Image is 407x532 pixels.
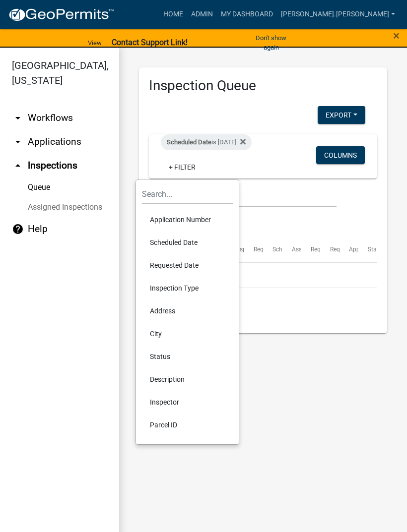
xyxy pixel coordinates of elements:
span: Requested Date [254,246,295,253]
li: Description [142,368,233,391]
li: Address [142,299,233,322]
h3: Inspection Queue [149,77,377,94]
a: + Filter [161,158,203,176]
span: Requestor Name [311,246,355,253]
div: 0 total [149,288,377,313]
span: Assigned Inspector [292,246,343,253]
span: Status [368,246,385,253]
datatable-header-cell: Requestor Name [301,238,320,262]
button: Don't show again [245,30,298,56]
datatable-header-cell: Requestor Phone [320,238,339,262]
datatable-header-cell: Application Description [339,238,358,262]
datatable-header-cell: Assigned Inspector [282,238,301,262]
span: Scheduled Date [167,138,211,146]
li: Requested Date [142,254,233,277]
span: Scheduled Time [272,246,315,253]
i: arrow_drop_up [12,160,24,172]
strong: Contact Support Link! [112,38,188,47]
div: is [DATE] [161,134,252,150]
li: Scheduled Date [142,231,233,254]
span: × [393,29,400,43]
li: Parcel ID [142,414,233,436]
a: My Dashboard [217,5,277,24]
a: View [84,35,106,51]
div: No data to display [149,263,377,288]
a: Admin [187,5,217,24]
li: Inspector [142,391,233,414]
li: Status [142,345,233,368]
li: Application Number [142,208,233,231]
datatable-header-cell: Status [358,238,377,262]
li: City [142,322,233,345]
input: Search... [142,184,233,204]
button: Export [318,106,365,124]
button: Columns [316,146,365,164]
span: Requestor Phone [330,246,376,253]
i: help [12,223,24,235]
a: Home [159,5,187,24]
button: Close [393,30,400,42]
datatable-header-cell: Requested Date [244,238,263,262]
input: Search for inspections [149,186,337,207]
i: arrow_drop_down [12,136,24,148]
datatable-header-cell: Scheduled Time [263,238,282,262]
i: arrow_drop_down [12,112,24,124]
a: [PERSON_NAME].[PERSON_NAME] [277,5,399,24]
li: Inspection Type [142,277,233,299]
